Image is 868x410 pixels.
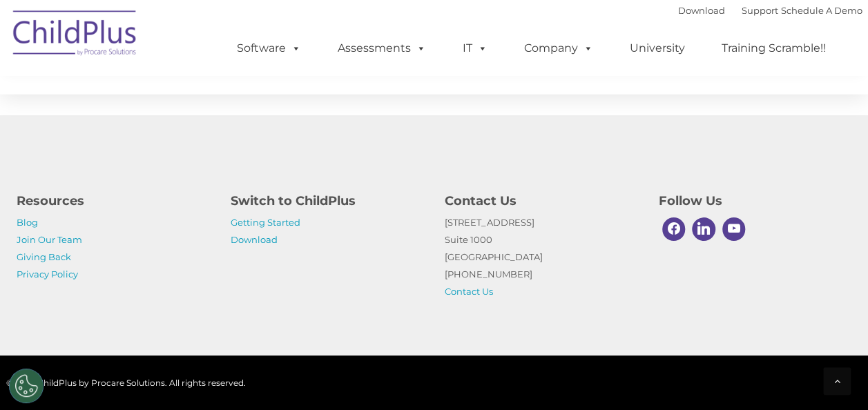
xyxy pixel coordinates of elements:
[192,91,234,101] span: Last name
[678,5,862,16] font: |
[17,217,38,228] a: Blog
[6,1,144,70] img: ChildPlus by Procare Solutions
[324,35,440,62] a: Assessments
[231,191,424,211] h4: Switch to ChildPlus
[17,234,82,245] a: Join Our Team
[688,214,719,244] a: Linkedin
[510,35,607,62] a: Company
[642,261,868,410] iframe: Chat Widget
[449,35,501,62] a: IT
[445,191,638,211] h4: Contact Us
[659,214,689,244] a: Facebook
[223,35,315,62] a: Software
[781,5,862,16] a: Schedule A Demo
[659,191,852,211] h4: Follow Us
[17,251,71,262] a: Giving Back
[17,191,210,211] h4: Resources
[719,214,749,244] a: Youtube
[678,5,725,16] a: Download
[17,269,78,280] a: Privacy Policy
[742,5,778,16] a: Support
[6,378,246,388] span: © 2025 ChildPlus by Procare Solutions. All rights reserved.
[231,234,278,245] a: Download
[192,148,251,158] span: Phone number
[9,369,44,403] button: Cookies Settings
[616,35,699,62] a: University
[445,214,638,300] p: [STREET_ADDRESS] Suite 1000 [GEOGRAPHIC_DATA] [PHONE_NUMBER]
[231,217,300,228] a: Getting Started
[445,286,493,297] a: Contact Us
[708,35,840,62] a: Training Scramble!!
